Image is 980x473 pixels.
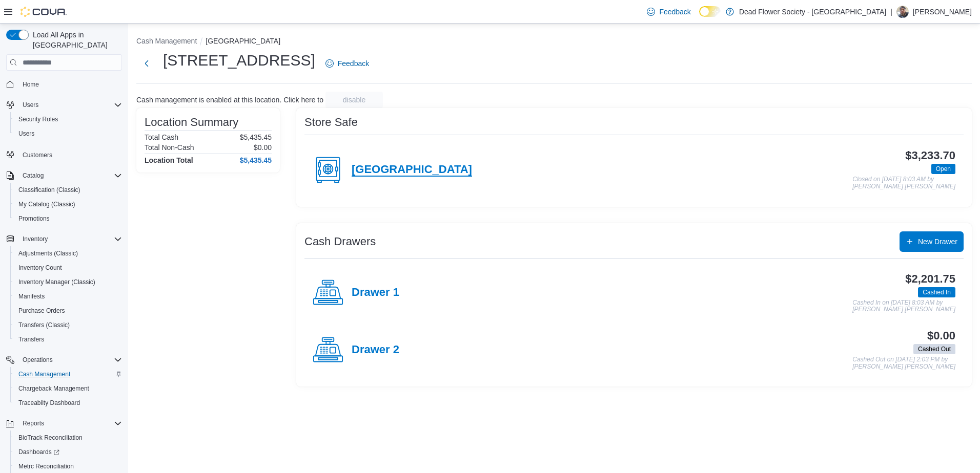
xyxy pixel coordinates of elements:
[352,163,472,177] h4: [GEOGRAPHIC_DATA]
[18,292,45,300] span: Manifests
[2,416,126,431] button: Reports
[14,319,122,331] span: Transfers (Classic)
[14,382,93,395] a: Chargeback Management
[14,113,122,125] span: Security Roles
[18,99,43,111] button: Users
[18,448,59,456] span: Dashboards
[325,92,383,108] button: disable
[18,99,122,111] span: Users
[18,384,89,393] span: Chargeback Management
[896,6,909,18] div: Justin Jeffers
[304,235,376,248] h3: Cash Drawers
[10,246,126,261] button: Adjustments (Classic)
[145,156,193,164] h4: Location Total
[913,6,972,18] p: [PERSON_NAME]
[14,305,122,317] span: Purchase Orders
[23,419,44,427] span: Reports
[304,116,358,128] h3: Store Safe
[18,200,75,208] span: My Catalog (Classic)
[14,184,85,196] a: Classification (Classic)
[18,78,43,91] a: Home
[18,78,122,91] span: Home
[18,233,122,245] span: Inventory
[136,96,323,104] p: Cash management is enabled at this location. Click here to
[343,95,365,105] span: disable
[10,112,126,126] button: Security Roles
[18,354,57,366] button: Operations
[14,382,122,395] span: Chargeback Management
[900,231,964,252] button: New Drawer
[18,370,70,378] span: Cash Management
[352,286,399,299] h4: Drawer 1
[14,127,38,140] a: Users
[18,417,48,429] button: Reports
[136,53,157,74] button: Next
[2,98,126,112] button: Users
[338,58,369,69] span: Feedback
[918,345,951,354] span: Cashed Out
[699,6,721,17] input: Dark Mode
[14,276,122,288] span: Inventory Manager (Classic)
[10,261,126,275] button: Inventory Count
[2,353,126,367] button: Operations
[2,147,126,162] button: Customers
[14,460,122,472] span: Metrc Reconciliation
[18,149,56,161] a: Customers
[23,101,38,109] span: Users
[145,143,194,152] h6: Total Non-Cash
[18,186,80,194] span: Classification (Classic)
[18,399,80,407] span: Traceabilty Dashboard
[352,343,399,357] h4: Drawer 2
[14,262,66,274] a: Inventory Count
[23,356,53,364] span: Operations
[23,80,39,89] span: Home
[931,164,955,174] span: Open
[18,335,44,343] span: Transfers
[14,290,49,303] a: Manifests
[14,446,64,458] a: Dashboards
[2,232,126,246] button: Inventory
[643,2,695,22] a: Feedback
[21,7,67,17] img: Cova
[14,276,99,288] a: Inventory Manager (Classic)
[10,381,126,396] button: Chargeback Management
[14,198,79,210] a: My Catalog (Classic)
[14,212,54,225] a: Promotions
[14,198,122,210] span: My Catalog (Classic)
[14,333,48,346] a: Transfers
[18,169,48,182] button: Catalog
[18,321,70,329] span: Transfers (Classic)
[659,7,690,17] span: Feedback
[890,6,892,18] p: |
[10,332,126,347] button: Transfers
[14,247,82,260] a: Adjustments (Classic)
[905,149,955,162] h3: $3,233.70
[923,288,951,297] span: Cashed In
[14,127,122,140] span: Users
[14,397,84,409] a: Traceabilty Dashboard
[10,183,126,197] button: Classification (Classic)
[18,130,34,138] span: Users
[14,262,122,274] span: Inventory Count
[852,176,955,190] p: Closed on [DATE] 8:03 AM by [PERSON_NAME] [PERSON_NAME]
[145,133,178,141] h6: Total Cash
[927,330,955,342] h3: $0.00
[852,299,955,313] p: Cashed In on [DATE] 8:03 AM by [PERSON_NAME] [PERSON_NAME]
[14,446,122,458] span: Dashboards
[23,151,52,159] span: Customers
[18,148,122,161] span: Customers
[10,445,126,459] a: Dashboards
[14,212,122,225] span: Promotions
[18,354,122,366] span: Operations
[918,236,957,247] span: New Drawer
[10,318,126,332] button: Transfers (Classic)
[254,143,272,152] p: $0.00
[918,287,955,297] span: Cashed In
[739,6,886,18] p: Dead Flower Society - [GEOGRAPHIC_DATA]
[14,432,122,444] span: BioTrack Reconciliation
[14,184,122,196] span: Classification (Classic)
[936,164,951,174] span: Open
[852,356,955,370] p: Cashed Out on [DATE] 2:03 PM by [PERSON_NAME] [PERSON_NAME]
[321,53,373,74] a: Feedback
[2,168,126,183] button: Catalog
